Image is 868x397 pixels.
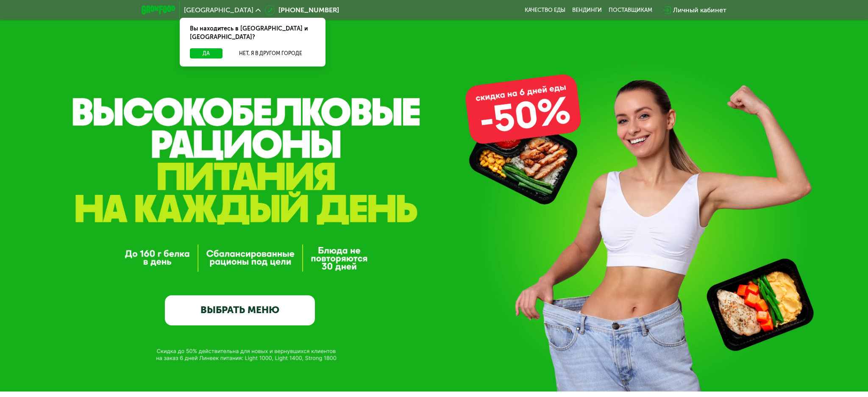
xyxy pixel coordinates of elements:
button: Да [190,48,223,58]
a: ВЫБРАТЬ МЕНЮ [165,295,315,325]
a: Качество еды [525,7,565,14]
span: [GEOGRAPHIC_DATA] [184,7,253,14]
a: [PHONE_NUMBER] [265,5,339,15]
div: Вы находитесь в [GEOGRAPHIC_DATA] и [GEOGRAPHIC_DATA]? [180,18,325,48]
div: Личный кабинет [673,5,726,15]
div: поставщикам [609,7,652,14]
button: Нет, я в другом городе [226,48,315,58]
a: Вендинги [572,7,602,14]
